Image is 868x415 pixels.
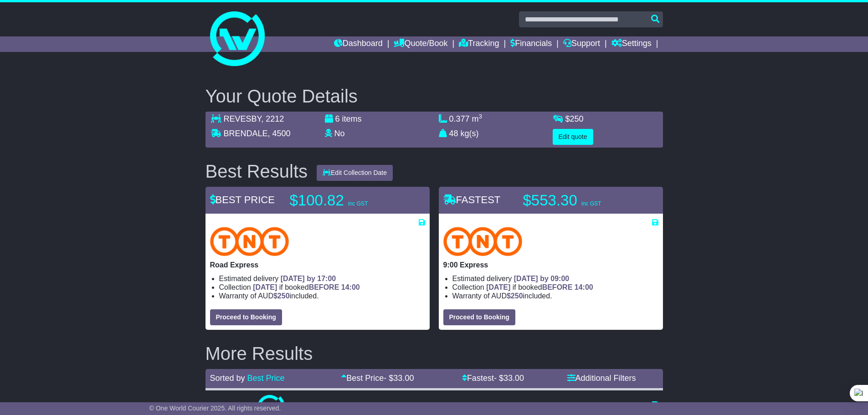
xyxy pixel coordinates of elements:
[224,114,262,123] span: REVESBY
[335,114,340,123] span: 6
[486,283,593,291] span: if booked
[247,374,285,383] a: Best Price
[210,194,275,205] span: BEST PRICE
[205,343,663,364] h2: More Results
[553,129,593,145] button: Edit quote
[581,200,601,207] span: inc GST
[210,261,425,269] p: Road Express
[309,283,339,291] span: BEFORE
[523,191,637,210] p: $553.30
[219,274,425,283] li: Estimated delivery
[449,114,470,123] span: 0.377
[563,36,600,52] a: Support
[443,309,515,325] button: Proceed to Booking
[449,129,458,138] span: 48
[542,283,573,291] span: BEFORE
[393,374,414,383] span: 33.00
[290,191,404,210] p: $100.82
[205,86,663,106] h2: Your Quote Details
[201,161,313,181] div: Best Results
[334,129,345,138] span: No
[219,283,425,292] li: Collection
[507,292,523,300] span: $
[384,374,414,383] span: - $
[210,227,289,256] img: TNT Domestic: Road Express
[443,194,501,205] span: FASTEST
[472,114,483,123] span: m
[253,283,360,291] span: if booked
[341,374,414,383] a: Best Price- $33.00
[575,283,593,291] span: 14:00
[461,129,479,138] span: kg(s)
[567,374,636,383] a: Additional Filters
[443,261,658,269] p: 9:00 Express
[281,275,336,282] span: [DATE] by 17:00
[452,274,658,283] li: Estimated delivery
[334,36,383,52] a: Dashboard
[452,283,658,292] li: Collection
[486,283,510,291] span: [DATE]
[565,114,584,123] span: $
[342,114,362,123] span: items
[570,114,584,123] span: 250
[479,113,483,120] sup: 3
[219,292,425,300] li: Warranty of AUD included.
[611,36,652,52] a: Settings
[261,114,284,123] span: , 2212
[210,309,282,325] button: Proceed to Booking
[317,165,393,181] button: Edit Collection Date
[462,374,524,383] a: Fastest- $33.00
[277,292,290,300] span: 250
[443,227,523,256] img: TNT Domestic: 9:00 Express
[341,283,360,291] span: 14:00
[494,374,524,383] span: - $
[268,129,291,138] span: , 4500
[273,292,290,300] span: $
[503,374,524,383] span: 33.00
[253,283,277,291] span: [DATE]
[510,36,552,52] a: Financials
[224,129,268,138] span: BRENDALE
[459,36,499,52] a: Tracking
[348,200,368,207] span: inc GST
[511,292,523,300] span: 250
[149,405,281,412] span: © One World Courier 2025. All rights reserved.
[210,374,245,383] span: Sorted by
[452,292,658,300] li: Warranty of AUD included.
[514,275,570,282] span: [DATE] by 09:00
[394,36,447,52] a: Quote/Book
